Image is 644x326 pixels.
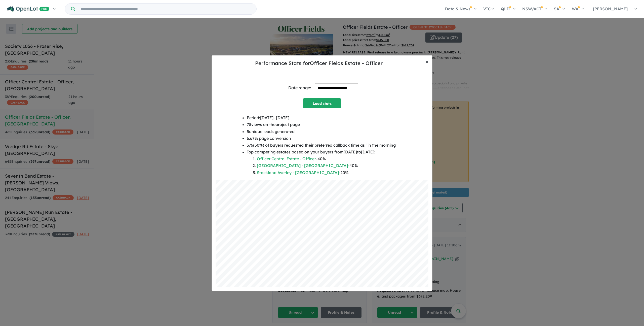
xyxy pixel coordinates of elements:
img: Openlot PRO Logo White [7,6,49,12]
h5: Performance Stats for Officer Fields Estate - Officer [216,59,422,67]
li: - 40 % [257,162,397,169]
li: - 20 % [257,169,397,176]
li: - 40 % [257,155,397,162]
div: Date range: [288,84,311,91]
span: [PERSON_NAME]... [593,6,631,11]
li: 5 unique leads generated [247,128,397,135]
li: 3 / 6 ( 50 %) of buyers requested their preferred callback time as " in the morning " [247,142,397,149]
li: 6.67 % page conversion [247,135,397,142]
a: Officer Central Estate - Officer [257,156,316,161]
li: Period: [DATE] - [DATE] [247,114,397,121]
li: Top competing estates based on your buyers from [DATE] to [DATE] : [247,149,397,176]
li: 75 views on the project page [247,121,397,128]
span: × [426,59,428,64]
a: [GEOGRAPHIC_DATA] - [GEOGRAPHIC_DATA] [257,163,348,168]
input: Try estate name, suburb, builder or developer [76,4,255,14]
button: Load stats [303,98,341,108]
a: Stockland Averley - [GEOGRAPHIC_DATA] [257,170,339,175]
